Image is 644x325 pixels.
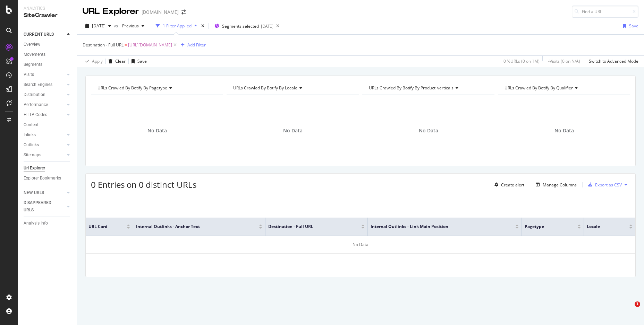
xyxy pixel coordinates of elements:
[268,223,351,230] span: Destination - Full URL
[525,223,567,230] span: pagetype
[83,20,114,32] button: [DATE]
[137,58,147,64] div: Save
[24,165,72,172] a: Url Explorer
[24,131,65,139] a: Inlinks
[24,175,61,182] div: Explorer Bookmarks
[503,58,540,64] div: 0 % URLs ( 0 on 1M )
[24,101,65,108] a: Performance
[125,42,127,48] span: =
[24,121,72,129] a: Content
[24,141,39,149] div: Outlinks
[24,220,48,227] div: Analysis Info
[261,23,273,29] div: [DATE]
[371,223,505,230] span: Internal Outlinks - Link Main Position
[153,20,200,32] button: 1 Filter Applied
[586,56,638,67] button: Switch to Advanced Mode
[129,56,147,67] button: Save
[163,23,192,29] div: 1 Filter Applied
[505,85,573,91] span: URLs Crawled By Botify By qualifier
[367,82,488,94] h4: URLs Crawled By Botify By product_verticals
[629,23,638,29] div: Save
[24,175,72,182] a: Explorer Bookmarks
[92,23,105,29] span: 2025 Jul. 20th
[24,31,65,38] a: CURRENT URLS
[222,23,259,29] span: Segments selected
[136,223,248,230] span: Internal Outlinks - Anchor Text
[24,6,71,11] div: Analytics
[24,151,65,159] a: Sitemaps
[283,127,303,134] span: No Data
[24,101,48,108] div: Performance
[24,71,65,78] a: Visits
[187,42,206,48] div: Add Filter
[24,81,65,88] a: Search Engines
[178,41,206,49] button: Add Filter
[24,51,72,58] a: Movements
[181,10,186,15] div: arrow-right-arrow-left
[147,127,167,134] span: No Data
[24,111,47,118] div: HTTP Codes
[232,82,353,94] h4: URLs Crawled By Botify By locale
[119,20,147,32] button: Previous
[595,182,622,188] div: Export as CSV
[142,9,179,16] div: [DOMAIN_NAME]
[554,127,574,134] span: No Data
[533,181,577,189] button: Manage Columns
[24,41,72,48] a: Overview
[24,61,42,68] div: Segments
[620,20,638,32] button: Save
[501,182,524,188] div: Create alert
[369,85,454,91] span: URLs Crawled By Botify By product_verticals
[24,41,40,48] div: Overview
[200,23,206,29] div: times
[543,182,577,188] div: Manage Columns
[83,42,124,48] span: Destination - Full URL
[119,23,139,29] span: Previous
[24,165,45,172] div: Url Explorer
[83,56,103,67] button: Apply
[589,58,638,64] div: Switch to Advanced Mode
[587,223,619,230] span: locale
[24,71,34,78] div: Visits
[24,189,65,196] a: NEW URLS
[106,56,126,67] button: Clear
[114,23,119,29] span: vs
[24,189,44,196] div: NEW URLS
[128,40,172,50] span: [URL][DOMAIN_NAME]
[233,85,297,91] span: URLs Crawled By Botify By locale
[96,82,217,94] h4: URLs Crawled By Botify By pagetype
[83,6,139,17] div: URL Explorer
[24,151,41,159] div: Sitemaps
[115,58,126,64] div: Clear
[572,6,638,18] input: Find a URL
[24,91,65,98] a: Distribution
[492,179,524,190] button: Create alert
[86,236,635,254] div: No Data
[24,81,52,88] div: Search Engines
[503,82,624,94] h4: URLs Crawled By Botify By qualifier
[620,301,637,318] iframe: Intercom live chat
[24,121,39,129] div: Content
[24,31,54,38] div: CURRENT URLS
[585,179,622,190] button: Export as CSV
[24,61,72,68] a: Segments
[98,85,167,91] span: URLs Crawled By Botify By pagetype
[24,220,72,227] a: Analysis Info
[24,51,45,58] div: Movements
[24,199,59,214] div: DISAPPEARED URLS
[635,301,640,307] span: 1
[24,111,65,118] a: HTTP Codes
[88,223,125,230] span: URL Card
[24,11,71,19] div: SiteCrawler
[92,58,103,64] div: Apply
[419,127,438,134] span: No Data
[91,179,196,190] span: 0 Entries on 0 distinct URLs
[24,199,65,214] a: DISAPPEARED URLS
[24,131,36,139] div: Inlinks
[24,91,45,98] div: Distribution
[212,20,273,32] button: Segments selected[DATE]
[548,58,580,64] div: - Visits ( 0 on N/A )
[24,141,65,149] a: Outlinks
